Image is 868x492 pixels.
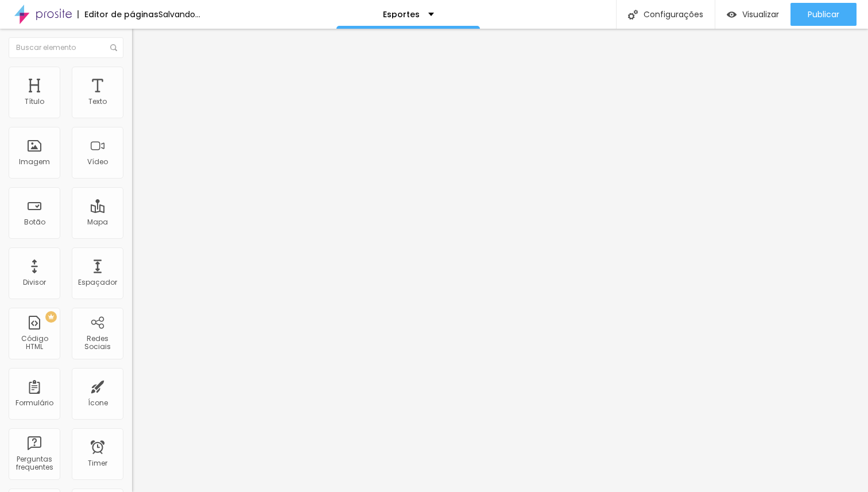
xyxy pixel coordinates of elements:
div: Salvando... [158,10,200,18]
button: Publicar [790,3,857,26]
div: Editor de páginas [77,10,158,18]
div: Perguntas frequentes [11,455,57,472]
div: Formulário [15,399,53,407]
span: Visualizar [742,10,779,19]
div: Ícone [88,399,108,407]
img: Icone [110,44,117,51]
div: Título [25,98,44,106]
input: Buscar elemento [9,37,123,58]
div: Espaçador [78,278,117,286]
div: Imagem [19,158,50,166]
div: Vídeo [87,158,108,166]
span: Publicar [808,10,839,19]
div: Texto [88,98,107,106]
p: Esportes [383,10,420,18]
button: Visualizar [715,3,790,26]
div: Divisor [23,278,46,286]
div: Mapa [87,218,108,226]
div: Botão [24,218,45,226]
div: Timer [88,459,107,467]
div: Redes Sociais [75,335,120,351]
div: Código HTML [11,335,57,351]
img: Icone [628,10,638,20]
img: view-1.svg [727,10,737,20]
